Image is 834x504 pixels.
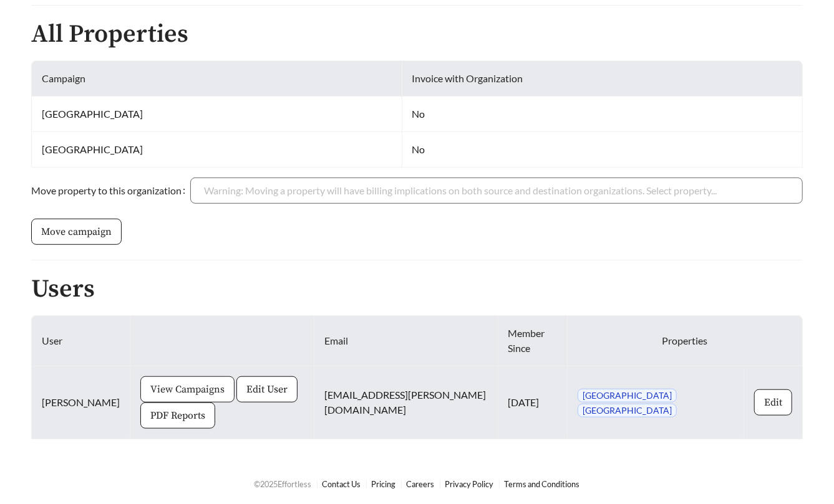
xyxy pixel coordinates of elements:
span: [GEOGRAPHIC_DATA] [578,404,677,417]
a: Terms and Conditions [505,479,580,489]
span: Edit User [246,382,288,397]
td: No [402,97,803,132]
th: Invoice with Organization [402,61,803,97]
th: Email [314,316,498,366]
td: [EMAIL_ADDRESS][PERSON_NAME][DOMAIN_NAME] [314,366,498,439]
span: © 2025 Effortless [255,479,312,489]
input: Move property to this organization [204,178,789,203]
a: Contact Us [322,479,361,489]
button: PDF Reports [140,402,215,429]
span: PDF Reports [150,408,205,423]
th: Properties [568,316,803,366]
th: Campaign [32,61,402,97]
td: [GEOGRAPHIC_DATA] [32,132,402,168]
a: Edit User [236,383,298,394]
a: Careers [407,479,435,489]
span: View Campaigns [150,382,225,397]
button: Edit User [236,376,298,402]
button: View Campaigns [140,376,235,402]
a: Privacy Policy [445,479,494,489]
h2: Users [31,275,803,303]
span: Edit [764,395,782,410]
td: [DATE] [498,366,568,439]
th: User [32,316,130,366]
a: Pricing [372,479,396,489]
a: View Campaigns [140,383,235,394]
td: [GEOGRAPHIC_DATA] [32,97,402,132]
button: Edit [754,389,792,416]
h2: All Properties [31,21,803,48]
td: No [402,132,803,168]
td: [PERSON_NAME] [32,366,130,439]
th: Member Since [498,316,568,366]
span: Move campaign [41,224,112,239]
label: Move property to this organization [31,178,190,204]
span: [GEOGRAPHIC_DATA] [578,389,677,402]
button: Move campaign [31,219,122,245]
